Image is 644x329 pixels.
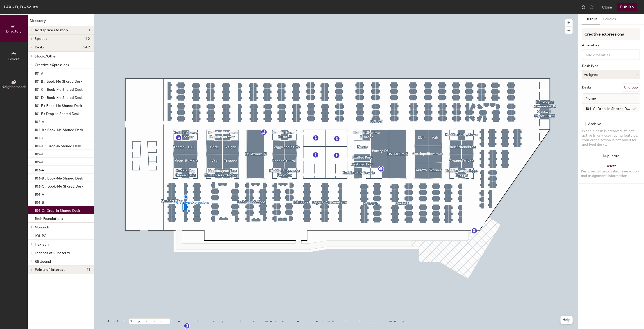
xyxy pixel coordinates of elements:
input: Unnamed desk [583,105,639,112]
div: When a desk is archived it's not active in any user-facing features. Your organization is not bil... [582,129,640,147]
p: 103-B : Book-Me Shared Desk [35,175,83,181]
span: Legends of Runeterra [35,251,70,255]
button: Help [560,316,573,324]
span: Neighborhoods [2,85,26,89]
h1: Directory [28,18,94,26]
p: 101-C : Book-Me Shared Desk [35,86,83,92]
p: 102-C [35,134,44,140]
input: Add amenities [584,51,630,57]
button: DeleteRemoves all associated reservation and assignment information [578,161,644,183]
p: 102-D : Drop-In Shared Desk [35,142,81,148]
p: 102-E [35,151,44,156]
span: Riftbound [35,259,51,264]
span: Creative eXpressions [35,63,69,67]
p: 101-F : Drop-In Shared Desk [35,110,80,116]
button: Publish [617,3,637,11]
p: 102-A [35,118,44,124]
span: HexTech [35,242,49,247]
span: Monarch [35,225,49,229]
button: Assigned [582,70,640,79]
span: Desks [35,45,45,49]
span: Add spaces to map [35,28,68,32]
span: 42 [85,37,90,41]
span: Tech Foundations [35,217,63,221]
span: 549 [83,45,90,49]
p: 101-A [35,70,43,76]
div: Removes all associated reservation and assignment information [581,169,641,178]
p: 102-F [35,159,44,164]
button: Duplicate [578,151,644,161]
button: Details [582,14,600,24]
button: Ungroup [622,83,640,92]
span: 11 [87,268,90,272]
div: Archive [588,122,601,126]
span: Spaces [35,37,47,41]
span: 1 [89,28,90,32]
div: Desks [582,85,591,89]
p: 104-A [35,191,44,197]
div: Amenities [582,43,640,47]
span: LOL PC [35,234,46,238]
span: Name [583,94,598,103]
img: Redo [589,5,594,10]
button: Policies [600,14,619,24]
button: Close [602,3,612,11]
span: Studio/Other [35,54,57,58]
img: Undo [581,5,586,10]
p: 103-C : Book-Me Shared Desk [35,183,84,189]
span: Layout [8,57,20,61]
div: Desk Type [582,64,640,68]
p: 101-D : Book-Me Shared Desk [35,94,83,100]
span: Directory [6,29,22,34]
span: Points of interest [35,268,65,272]
div: LAX - D, D - South [4,4,38,10]
p: 104-B [35,199,44,205]
p: 101-E : Book-Me Shared Desk [35,102,82,108]
p: 103-A [35,167,44,172]
p: 102-B : Book-Me Shared Desk [35,126,83,132]
p: 101-B : Book-Me Shared Desk [35,78,83,84]
p: 104-C: Drop-In Shared Desk [35,207,80,213]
